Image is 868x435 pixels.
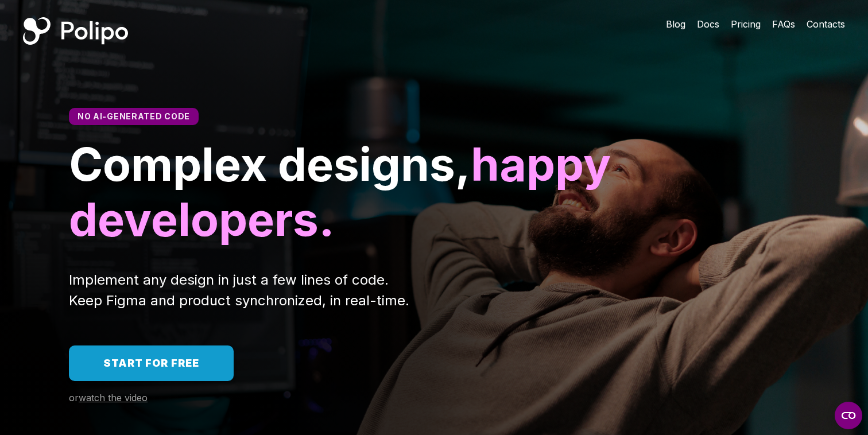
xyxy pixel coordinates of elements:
[666,17,685,31] a: Blog
[69,136,622,247] span: happy developers.
[69,271,409,309] span: Implement any design in just a few lines of code. Keep Figma and product synchronized, in real-time.
[807,17,845,31] a: Contacts
[69,345,234,381] a: Start for free
[69,392,79,403] span: or
[77,111,190,121] span: No AI-generated code
[731,17,761,31] a: Pricing
[103,357,199,369] span: Start for free
[835,402,862,429] button: Open CMP widget
[807,18,845,30] span: Contacts
[666,18,685,30] span: Blog
[772,18,795,30] span: FAQs
[697,17,719,31] a: Docs
[697,18,719,30] span: Docs
[69,393,148,403] a: orwatch the video
[772,17,795,31] a: FAQs
[69,136,471,192] span: Complex designs,
[731,18,761,30] span: Pricing
[79,392,148,403] span: watch the video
